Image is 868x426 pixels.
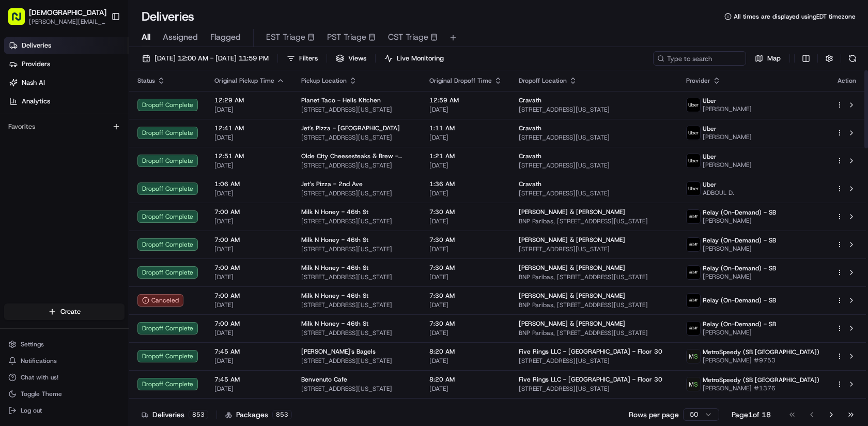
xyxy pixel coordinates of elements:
[73,175,125,183] a: Powered byPylon
[687,322,700,335] img: relay_logo_black.png
[429,180,502,188] span: 1:36 AM
[429,319,502,328] span: 7:30 AM
[519,357,670,365] span: [STREET_ADDRESS][US_STATE]
[142,31,150,43] span: All
[4,337,125,352] button: Settings
[301,208,368,216] span: Milk N Honey - 46th St
[301,161,413,170] span: [STREET_ADDRESS][US_STATE]
[214,273,285,281] span: [DATE]
[519,292,625,300] span: [PERSON_NAME] & [PERSON_NAME]
[214,319,285,328] span: 7:00 AM
[10,10,31,31] img: Nash
[29,7,106,18] button: [DEMOGRAPHIC_DATA]
[10,99,29,117] img: 1736555255976-a54dd68f-1ca7-489b-9aae-adbdc363a1c4
[703,384,819,392] span: [PERSON_NAME] #1376
[687,126,700,140] img: uber-new-logo.jpeg
[388,31,428,43] span: CST Triage
[301,273,413,281] span: [STREET_ADDRESS][US_STATE]
[380,51,448,66] button: Live Monitoring
[767,54,781,63] span: Map
[429,77,492,85] span: Original Dropoff Time
[687,266,700,279] img: relay_logo_black.png
[214,105,285,114] span: [DATE]
[331,51,371,66] button: Views
[22,97,50,106] span: Analytics
[103,175,125,183] span: Pylon
[4,4,107,29] button: [DEMOGRAPHIC_DATA][PERSON_NAME][EMAIL_ADDRESS][DOMAIN_NAME]
[703,328,776,337] span: [PERSON_NAME]
[214,264,285,272] span: 7:00 AM
[703,97,717,105] span: Uber
[27,67,171,78] input: Clear
[429,208,502,216] span: 7:30 AM
[163,31,198,43] span: Assigned
[687,182,700,195] img: uber-new-logo.jpeg
[732,409,771,420] div: Page 1 of 18
[301,264,368,272] span: Milk N Honey - 46th St
[301,133,413,142] span: [STREET_ADDRESS][US_STATE]
[29,18,106,26] span: [PERSON_NAME][EMAIL_ADDRESS][DOMAIN_NAME]
[703,320,776,328] span: Relay (On-Demand) - SB
[210,31,241,43] span: Flagged
[83,146,170,164] a: 💻API Documentation
[21,340,44,348] span: Settings
[519,105,670,114] span: [STREET_ADDRESS][US_STATE]
[519,124,541,132] span: Cravath
[4,354,125,368] button: Notifications
[703,180,717,189] span: Uber
[519,77,567,85] span: Dropoff Location
[519,273,670,281] span: BNP Paribas, [STREET_ADDRESS][US_STATE]
[429,245,502,253] span: [DATE]
[87,151,96,159] div: 💻
[703,125,717,133] span: Uber
[429,301,502,309] span: [DATE]
[214,292,285,300] span: 7:00 AM
[137,77,155,85] span: Status
[519,180,541,188] span: Cravath
[519,301,670,309] span: BNP Paribas, [STREET_ADDRESS][US_STATE]
[225,409,292,420] div: Packages
[301,347,376,356] span: [PERSON_NAME]'s Bagels
[519,96,541,104] span: Cravath
[429,357,502,365] span: [DATE]
[519,161,670,170] span: [STREET_ADDRESS][US_STATE]
[429,292,502,300] span: 7:30 AM
[429,152,502,160] span: 1:21 AM
[301,329,413,337] span: [STREET_ADDRESS][US_STATE]
[703,153,717,161] span: Uber
[429,236,502,244] span: 7:30 AM
[301,124,400,132] span: Jet's Pizza - [GEOGRAPHIC_DATA]
[301,77,347,85] span: Pickup Location
[22,78,45,87] span: Nash AI
[301,96,381,104] span: Planet Taco - Hells Kitchen
[6,146,83,164] a: 📗Knowledge Base
[21,406,42,415] span: Log out
[703,161,752,169] span: [PERSON_NAME]
[214,236,285,244] span: 7:00 AM
[429,189,502,197] span: [DATE]
[301,217,413,225] span: [STREET_ADDRESS][US_STATE]
[22,59,50,69] span: Providers
[176,102,188,114] button: Start new chat
[299,54,318,63] span: Filters
[214,375,285,384] span: 7:45 AM
[282,51,322,66] button: Filters
[348,54,366,63] span: Views
[686,77,710,85] span: Provider
[687,377,700,391] img: metro_speed_logo.png
[301,385,413,393] span: [STREET_ADDRESS][US_STATE]
[687,238,700,251] img: relay_logo_black.png
[98,150,166,160] span: API Documentation
[703,376,819,384] span: MetroSpeedy (SB [GEOGRAPHIC_DATA])
[214,96,285,104] span: 12:29 AM
[137,294,183,307] div: Canceled
[519,133,670,142] span: [STREET_ADDRESS][US_STATE]
[703,217,776,225] span: [PERSON_NAME]
[703,348,819,356] span: MetroSpeedy (SB [GEOGRAPHIC_DATA])
[429,133,502,142] span: [DATE]
[734,12,856,21] span: All times are displayed using EDT timezone
[4,403,125,418] button: Log out
[21,150,79,160] span: Knowledge Base
[214,301,285,309] span: [DATE]
[214,329,285,337] span: [DATE]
